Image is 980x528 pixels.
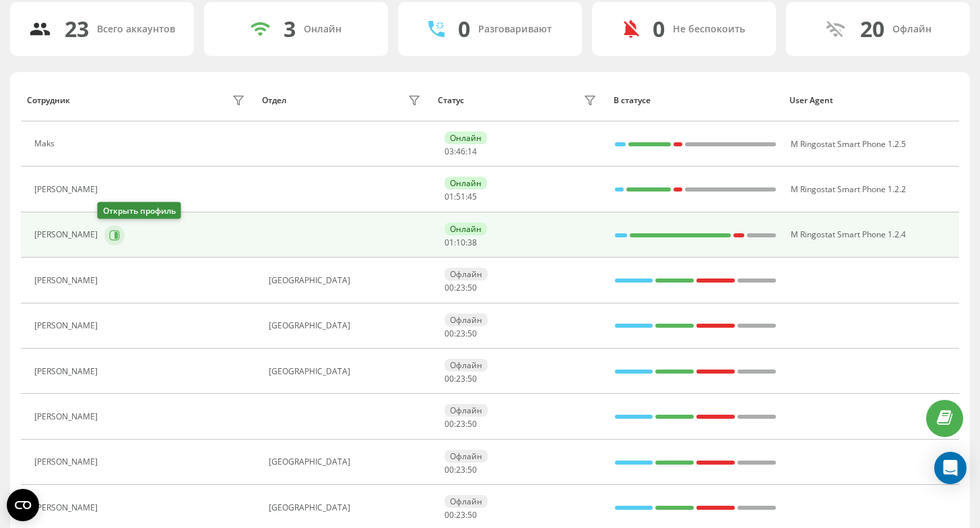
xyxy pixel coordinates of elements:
span: 23 [456,282,465,293]
div: : : [445,419,477,429]
button: Open CMP widget [7,489,39,521]
div: [GEOGRAPHIC_DATA] [269,321,424,330]
div: [GEOGRAPHIC_DATA] [269,367,424,376]
div: Сотрудник [27,96,70,105]
div: 3 [284,16,296,42]
div: Всего аккаунтов [97,24,175,35]
div: : : [445,238,477,247]
div: : : [445,147,477,156]
span: 01 [445,237,454,248]
span: 50 [467,464,477,475]
div: Maks [34,139,58,148]
span: 00 [445,418,454,430]
div: [PERSON_NAME] [34,185,101,194]
span: 00 [445,464,454,475]
div: Open Intercom Messenger [934,452,967,484]
span: M Ringostat Smart Phone 1.2.4 [791,229,906,240]
div: Онлайн [445,223,487,235]
span: 38 [467,237,477,248]
span: 00 [445,373,454,384]
div: 0 [458,16,470,42]
span: 23 [456,464,465,475]
div: Офлайн [445,450,488,463]
div: : : [445,329,477,339]
div: Офлайн [445,314,488,326]
div: [PERSON_NAME] [34,457,101,467]
span: 23 [456,509,465,521]
span: 51 [456,191,465,202]
span: 45 [467,191,477,202]
div: Офлайн [445,495,488,508]
div: [PERSON_NAME] [34,367,101,376]
div: [PERSON_NAME] [34,276,101,285]
span: 50 [467,373,477,384]
div: [GEOGRAPHIC_DATA] [269,276,424,285]
span: 01 [445,191,454,202]
div: [PERSON_NAME] [34,503,101,512]
div: [PERSON_NAME] [34,230,101,239]
div: : : [445,283,477,293]
div: Офлайн [445,268,488,281]
span: M Ringostat Smart Phone 1.2.5 [791,138,906,150]
div: : : [445,510,477,520]
span: 00 [445,509,454,521]
span: 00 [445,328,454,339]
div: [GEOGRAPHIC_DATA] [269,503,424,512]
div: Офлайн [892,24,932,35]
span: 50 [467,328,477,339]
div: Открыть профиль [98,202,181,219]
div: Статус [438,96,464,105]
div: Разговаривают [478,24,552,35]
div: 20 [860,16,884,42]
span: 14 [467,146,477,157]
span: 50 [467,418,477,430]
div: В статусе [614,96,777,105]
div: Онлайн [445,177,487,189]
span: 23 [456,373,465,384]
span: 50 [467,509,477,521]
div: Онлайн [304,24,341,35]
div: [GEOGRAPHIC_DATA] [269,457,424,467]
span: M Ringostat Smart Phone 1.2.2 [791,183,906,195]
div: Отдел [262,96,286,105]
div: : : [445,465,477,475]
span: 03 [445,146,454,157]
div: Офлайн [445,359,488,372]
div: : : [445,374,477,384]
span: 46 [456,146,465,157]
div: Онлайн [445,131,487,144]
span: 00 [445,282,454,293]
div: User Agent [789,96,952,105]
div: : : [445,192,477,202]
span: 50 [467,282,477,293]
div: [PERSON_NAME] [34,321,101,330]
span: 10 [456,237,465,248]
div: [PERSON_NAME] [34,412,101,421]
div: Не беспокоить [673,24,745,35]
span: 23 [456,418,465,430]
div: 23 [65,16,89,42]
div: Офлайн [445,404,488,417]
span: 23 [456,328,465,339]
div: 0 [653,16,665,42]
